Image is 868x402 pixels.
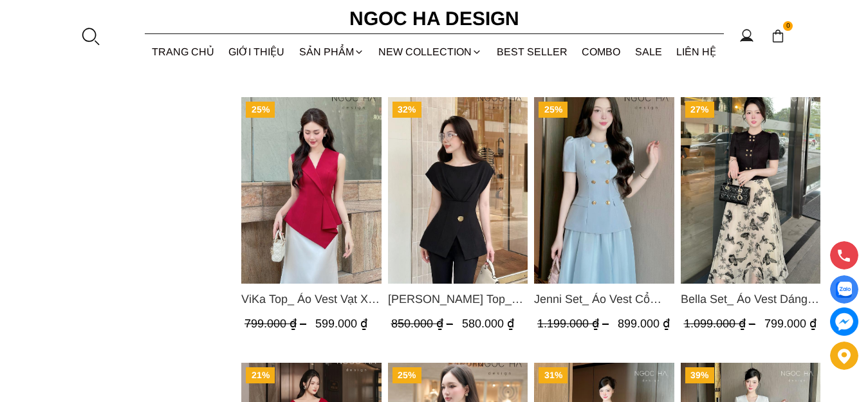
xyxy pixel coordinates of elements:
img: Jenni Set_ Áo Vest Cổ Tròn Đính Cúc, Chân Váy Tơ Màu Xanh A1051+CV132 [534,97,674,284]
a: Product image - ViKa Top_ Áo Vest Vạt Xếp Chéo màu Đỏ A1053 [241,97,382,284]
a: Link to Jenni Set_ Áo Vest Cổ Tròn Đính Cúc, Chân Váy Tơ Màu Xanh A1051+CV132 [534,290,674,308]
img: ViKa Top_ Áo Vest Vạt Xếp Chéo màu Đỏ A1053 [241,97,382,284]
span: 580.000 ₫ [461,317,513,330]
a: Combo [575,35,628,69]
span: Bella Set_ Áo Vest Dáng Lửng Cúc Đồng, Chân Váy Họa Tiết Bướm A990+CV121 [680,290,820,308]
span: ViKa Top_ Áo Vest Vạt Xếp Chéo màu Đỏ A1053 [241,290,382,308]
span: Jenni Set_ Áo Vest Cổ Tròn Đính Cúc, Chân Váy Tơ Màu Xanh A1051+CV132 [534,290,674,308]
a: GIỚI THIỆU [221,35,292,69]
div: SẢN PHẨM [292,35,372,69]
a: Link to ViKa Top_ Áo Vest Vạt Xếp Chéo màu Đỏ A1053 [241,290,382,308]
a: Product image - Jenni Set_ Áo Vest Cổ Tròn Đính Cúc, Chân Váy Tơ Màu Xanh A1051+CV132 [534,97,674,284]
img: Jenny Top_ Áo Mix Tơ Thân Bổ Mảnh Vạt Chéo Màu Đen A1057 [387,97,528,284]
span: 850.000 ₫ [391,317,456,330]
a: messenger [830,307,858,336]
a: Display image [830,275,858,304]
span: 599.000 ₫ [315,317,367,330]
a: TRANG CHỦ [145,35,222,69]
span: 1.099.000 ₫ [683,317,758,330]
span: 899.000 ₫ [618,317,670,330]
span: 0 [783,21,793,32]
img: img-CART-ICON-ksit0nf1 [771,29,785,43]
a: LIÊN HỆ [669,35,724,69]
span: 799.000 ₫ [764,317,816,330]
a: SALE [628,35,670,69]
a: BEST SELLER [490,35,575,69]
a: Product image - Bella Set_ Áo Vest Dáng Lửng Cúc Đồng, Chân Váy Họa Tiết Bướm A990+CV121 [680,97,820,284]
span: [PERSON_NAME] Top_ Áo Mix Tơ Thân Bổ Mảnh Vạt Chéo Màu Đen A1057 [387,290,528,308]
a: Product image - Jenny Top_ Áo Mix Tơ Thân Bổ Mảnh Vạt Chéo Màu Đen A1057 [387,97,528,284]
span: 1.199.000 ₫ [537,317,612,330]
a: Link to Bella Set_ Áo Vest Dáng Lửng Cúc Đồng, Chân Váy Họa Tiết Bướm A990+CV121 [680,290,820,308]
a: Link to Jenny Top_ Áo Mix Tơ Thân Bổ Mảnh Vạt Chéo Màu Đen A1057 [387,290,528,308]
img: Bella Set_ Áo Vest Dáng Lửng Cúc Đồng, Chân Váy Họa Tiết Bướm A990+CV121 [680,97,820,284]
a: NEW COLLECTION [371,35,490,69]
a: Ngoc Ha Design [338,3,531,34]
img: Display image [836,282,852,298]
span: 799.000 ₫ [245,317,309,330]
